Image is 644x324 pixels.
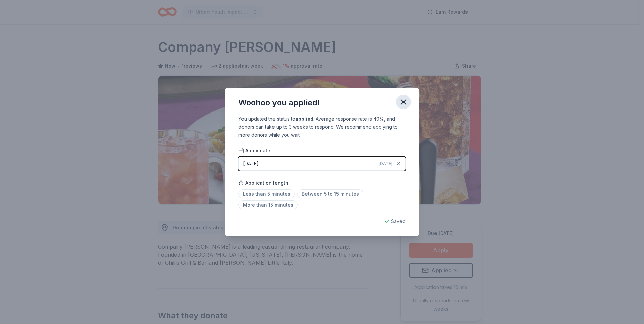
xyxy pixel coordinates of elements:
[297,189,363,198] span: Between 5 to 15 minutes
[379,161,392,166] span: [DATE]
[238,189,295,198] span: Less than 5 minutes
[238,179,288,187] span: Application length
[238,97,320,108] div: Woohoo you applied!
[238,147,270,154] span: Apply date
[238,115,406,139] div: You updated the status to . Average response rate is 40%, and donors can take up to 3 weeks to re...
[295,116,313,122] b: applied
[238,200,298,209] span: More than 15 minutes
[243,160,259,168] div: [DATE]
[238,157,406,171] button: [DATE][DATE]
